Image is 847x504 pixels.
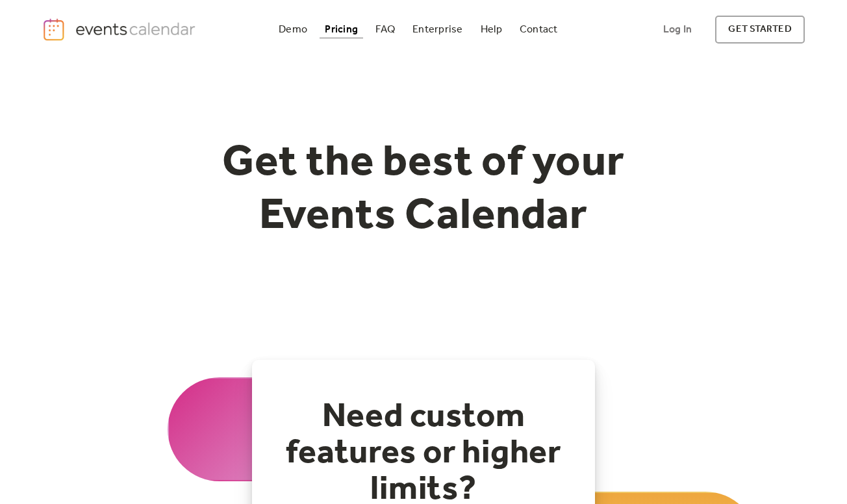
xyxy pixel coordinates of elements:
div: Demo [279,26,307,33]
a: get started [715,16,804,44]
a: Contact [514,21,563,38]
h1: Get the best of your Events Calendar [174,137,673,243]
div: Enterprise [412,26,462,33]
a: Enterprise [407,21,468,38]
div: FAQ [375,26,395,33]
a: Demo [273,21,312,38]
a: FAQ [370,21,400,38]
div: Help [481,26,502,33]
a: Help [475,21,507,38]
div: Pricing [325,26,358,33]
a: Log In [650,16,705,44]
a: Pricing [320,21,363,38]
div: Contact [520,26,558,33]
